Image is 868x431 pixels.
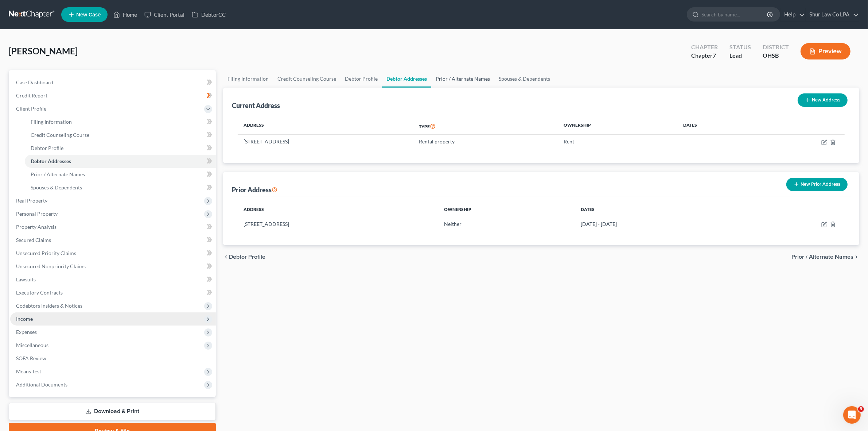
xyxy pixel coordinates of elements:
[843,406,861,424] iframe: Intercom live chat
[31,184,82,191] span: Spouses & Dependents
[16,92,47,99] span: Credit Report
[10,286,216,299] a: Executory Contracts
[16,289,63,296] span: Executory Contracts
[238,135,413,149] td: [STREET_ADDRESS]
[10,352,216,365] a: SOFA Review
[16,329,37,335] span: Expenses
[16,79,53,85] span: Case Dashboard
[25,181,216,194] a: Spouses & Dependents
[9,403,216,420] a: Download & Print
[31,132,89,138] span: Credit Counseling Course
[10,247,216,260] a: Unsecured Priority Claims
[575,202,742,217] th: Dates
[763,51,789,60] div: OHSB
[273,70,340,88] a: Credit Counseling Course
[16,197,47,204] span: Real Property
[232,101,280,110] div: Current Address
[10,273,216,286] a: Lawsuits
[781,8,805,21] a: Help
[16,368,41,374] span: Means Test
[16,316,33,322] span: Income
[431,70,494,88] a: Prior / Alternate Names
[31,171,85,177] span: Prior / Alternate Names
[494,70,554,88] a: Spouses & Dependents
[438,202,575,217] th: Ownership
[31,119,72,125] span: Filing Information
[223,254,229,260] i: chevron_left
[10,89,216,102] a: Credit Report
[16,355,46,361] span: SOFA Review
[31,158,71,164] span: Debtor Addresses
[223,254,265,260] button: chevron_left Debtor Profile
[232,185,277,194] div: Prior Address
[76,12,101,18] span: New Case
[16,263,86,269] span: Unsecured Nonpriority Claims
[413,118,558,135] th: Type
[438,217,575,231] td: Neither
[558,135,677,149] td: Rent
[16,303,82,309] span: Codebtors Insiders & Notices
[31,145,63,151] span: Debtor Profile
[141,8,188,21] a: Client Portal
[558,118,677,135] th: Ownership
[382,70,431,88] a: Debtor Addresses
[575,217,742,231] td: [DATE] - [DATE]
[701,8,768,21] input: Search by name...
[16,211,58,217] span: Personal Property
[25,142,216,155] a: Debtor Profile
[806,8,859,21] a: Shur Law Co LPA
[188,8,229,21] a: DebtorCC
[801,43,851,59] button: Preview
[229,254,265,260] span: Debtor Profile
[10,234,216,247] a: Secured Claims
[9,46,78,56] span: [PERSON_NAME]
[10,220,216,234] a: Property Analysis
[25,168,216,181] a: Prior / Alternate Names
[340,70,382,88] a: Debtor Profile
[786,178,848,191] button: New Prior Address
[729,43,751,51] div: Status
[858,406,864,412] span: 3
[691,43,718,51] div: Chapter
[238,118,413,135] th: Address
[691,51,718,60] div: Chapter
[16,224,57,230] span: Property Analysis
[16,381,67,388] span: Additional Documents
[791,254,853,260] span: Prior / Alternate Names
[238,202,438,217] th: Address
[729,51,751,60] div: Lead
[10,260,216,273] a: Unsecured Nonpriority Claims
[25,115,216,128] a: Filing Information
[223,70,273,88] a: Filing Information
[25,128,216,142] a: Credit Counseling Course
[763,43,789,51] div: District
[16,250,76,256] span: Unsecured Priority Claims
[10,76,216,89] a: Case Dashboard
[677,118,755,135] th: Dates
[413,135,558,149] td: Rental property
[16,237,51,243] span: Secured Claims
[16,276,36,282] span: Lawsuits
[713,52,716,59] span: 7
[798,93,848,107] button: New Address
[16,105,46,112] span: Client Profile
[25,155,216,168] a: Debtor Addresses
[238,217,438,231] td: [STREET_ADDRESS]
[853,254,859,260] i: chevron_right
[16,342,48,348] span: Miscellaneous
[110,8,141,21] a: Home
[791,254,859,260] button: Prior / Alternate Names chevron_right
